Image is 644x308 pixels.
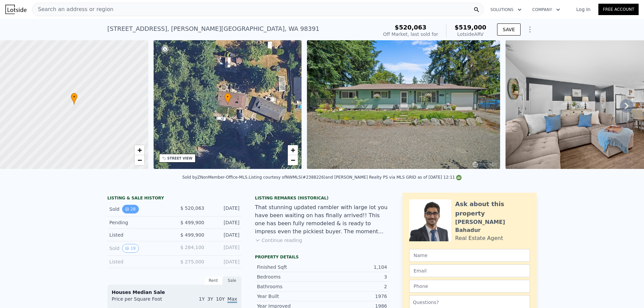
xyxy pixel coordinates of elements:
div: • [71,93,77,105]
div: Ask about this property [455,199,530,218]
div: Year Built [257,293,322,300]
div: LISTING & SALE HISTORY [107,195,241,202]
div: Listed [109,258,169,265]
span: 10Y [216,296,225,302]
button: View historical data [122,244,139,253]
img: NWMLS Logo [456,175,462,180]
div: [DATE] [210,244,239,253]
div: [DATE] [210,232,239,238]
div: Lotside ARV [454,31,486,38]
span: $ 520,063 [180,205,204,211]
div: [DATE] [210,205,239,213]
span: $520,063 [395,24,427,31]
div: Listing Remarks (Historical) [255,195,389,201]
div: • [224,93,231,105]
div: Sold [109,205,169,213]
div: 1976 [322,293,387,300]
a: Zoom in [288,145,298,155]
a: Zoom in [135,145,145,155]
span: • [224,94,231,100]
a: Zoom out [135,155,145,165]
div: Property details [255,254,389,260]
div: 3 [322,273,387,280]
span: Max [227,296,237,303]
input: Email [409,264,530,277]
div: Bathrooms [257,283,322,290]
button: Show Options [523,23,537,36]
span: 3Y [207,296,213,302]
div: STREET VIEW [167,156,193,161]
div: That stunning updated rambler with large lot you have been waiting on has finally arrived!! This ... [255,203,389,236]
button: View historical data [122,205,139,213]
div: Pending [109,219,169,226]
a: Log In [568,6,598,13]
input: Phone [409,280,530,293]
span: $ 284,100 [180,245,204,250]
span: $519,000 [454,24,486,31]
input: Name [409,249,530,262]
span: − [137,156,142,164]
div: Rent [204,276,223,285]
div: [STREET_ADDRESS] , [PERSON_NAME][GEOGRAPHIC_DATA] , WA 98391 [107,24,319,34]
span: Search an address or region [33,5,113,13]
span: $ 275,000 [180,259,204,264]
button: Company [527,4,566,16]
div: Sale [223,276,241,285]
div: Listed [109,232,169,238]
div: Finished Sqft [257,264,322,270]
a: Free Account [598,4,639,15]
span: + [291,146,295,154]
span: • [71,94,77,100]
img: Sale: 149630444 Parcel: 100580946 [307,40,500,169]
div: Real Estate Agent [455,234,503,242]
div: Sold [109,244,169,253]
div: [DATE] [210,219,239,226]
span: 1Y [199,296,205,302]
div: 1,104 [322,264,387,270]
div: Sold by ZNonMember-Office-MLS . [182,175,249,180]
img: Lotside [5,5,26,14]
div: Bedrooms [257,273,322,280]
span: $ 499,900 [180,232,204,238]
div: Houses Median Sale [112,289,237,296]
button: SAVE [497,23,521,36]
span: − [291,156,295,164]
div: [PERSON_NAME] Bahadur [455,218,530,234]
a: Zoom out [288,155,298,165]
div: [DATE] [210,258,239,265]
div: Price per Square Foot [112,296,174,306]
button: Solutions [485,4,527,16]
div: Listing courtesy of NWMLS (#2388226) and [PERSON_NAME] Realty PS via MLS GRID as of [DATE] 12:11 [249,175,462,180]
span: $ 499,900 [180,220,204,225]
div: Off Market, last sold for [383,31,438,38]
div: 2 [322,283,387,290]
button: Continue reading [255,237,302,244]
span: + [137,146,142,154]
